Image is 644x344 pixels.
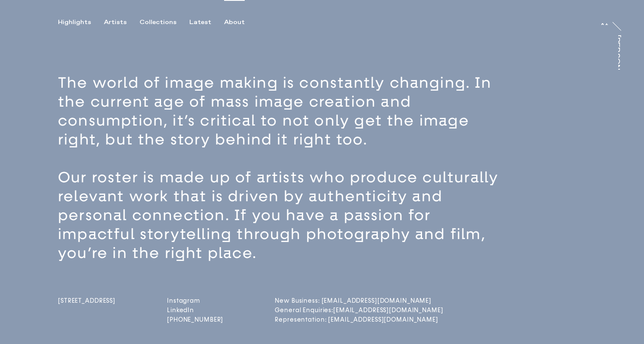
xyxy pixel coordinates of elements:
[618,35,627,70] a: [PERSON_NAME]
[275,307,343,314] a: General Enquiries:[EMAIL_ADDRESS][DOMAIN_NAME]
[189,18,224,26] button: Latest
[58,18,91,26] div: Highlights
[104,18,140,26] button: Artists
[614,35,620,101] div: [PERSON_NAME]
[58,74,504,149] p: The world of image making is constantly changing. In the current age of mass image creation and c...
[275,316,343,323] a: Representation: [EMAIL_ADDRESS][DOMAIN_NAME]
[167,297,223,304] a: Instagram
[224,18,258,26] button: About
[140,18,189,26] button: Collections
[189,18,211,26] div: Latest
[600,16,608,25] a: At
[104,18,127,26] div: Artists
[58,168,504,263] p: Our roster is made up of artists who produce culturally relevant work that is driven by authentic...
[275,297,343,304] a: New Business: [EMAIL_ADDRESS][DOMAIN_NAME]
[167,307,223,314] a: LinkedIn
[140,18,176,26] div: Collections
[58,297,115,326] a: [STREET_ADDRESS]
[58,297,115,304] span: [STREET_ADDRESS]
[58,18,104,26] button: Highlights
[224,18,245,26] div: About
[167,316,223,323] a: [PHONE_NUMBER]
